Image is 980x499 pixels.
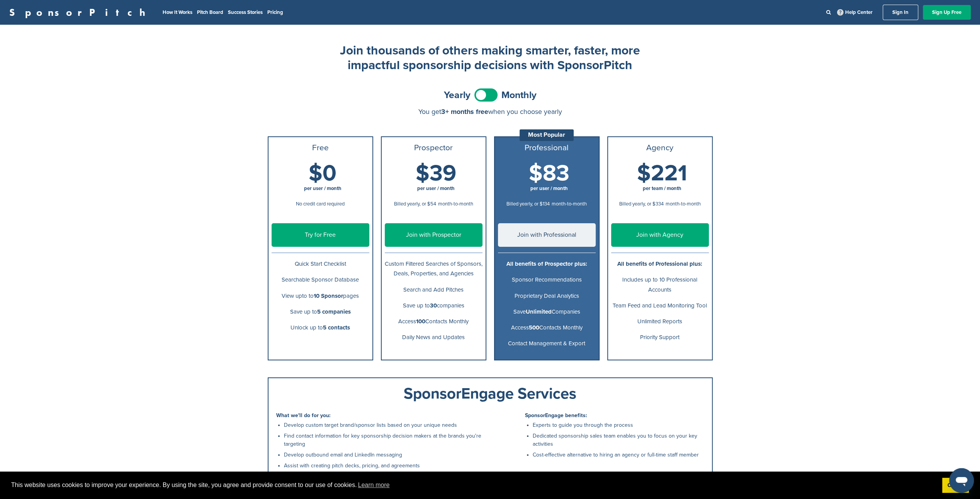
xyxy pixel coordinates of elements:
a: Pricing [267,9,283,15]
a: Pitch Board [197,9,223,15]
p: Unlimited Reports [611,317,709,326]
b: 5 companies [317,308,351,315]
span: This website uses cookies to improve your experience. By using the site, you agree and provide co... [11,479,936,491]
a: Sign In [883,5,918,20]
p: Search and Add Pitches [385,285,482,295]
li: Find contact information for key sponsorship decision makers at the brands you're targeting [284,432,486,448]
b: 5 contacts [323,324,350,331]
span: $83 [529,160,569,187]
span: $221 [637,160,687,187]
p: Save up to companies [385,301,482,311]
b: All benefits of Prospector plus: [506,260,587,267]
h3: Prospector [385,143,482,153]
b: What we'll do for you: [276,412,331,419]
p: Includes up to 10 Professional Accounts [611,275,709,294]
div: SponsorEngage Services [276,386,704,401]
li: Experts to guide you through the process [533,421,704,429]
span: $39 [416,160,456,187]
a: Sign Up Free [923,5,971,20]
li: Cost-effective alternative to hiring an agency or full-time staff member [533,451,704,459]
p: Save up to [272,307,369,317]
li: Develop custom target brand/sponsor lists based on your unique needs [284,421,486,429]
a: How It Works [163,9,192,15]
p: Team Feed and Lead Monitoring Tool [611,301,709,311]
p: Daily News and Updates [385,333,482,342]
span: 3+ months free [441,107,488,116]
p: Priority Support [611,333,709,342]
p: Sponsor Recommendations [498,275,596,285]
span: $0 [309,160,336,187]
span: month-to-month [438,201,473,207]
h3: Professional [498,143,596,153]
b: Unlimited [526,308,552,315]
span: Billed yearly, or $54 [394,201,436,207]
a: dismiss cookie message [942,478,969,493]
b: All benefits of Professional plus: [617,260,702,267]
span: month-to-month [666,201,701,207]
span: per user / month [417,185,455,192]
p: Custom Filtered Searches of Sponsors, Deals, Properties, and Agencies [385,259,482,278]
span: Billed yearly, or $134 [506,201,550,207]
b: 100 [416,318,425,325]
p: Unlock up to [272,323,369,333]
h3: Free [272,143,369,153]
span: Yearly [444,90,470,100]
a: Join with Prospector [385,223,482,247]
a: Join with Professional [498,223,596,247]
li: Assist with creating pitch decks, pricing, and agreements [284,462,486,470]
b: 30 [430,302,437,309]
a: Try for Free [272,223,369,247]
a: SponsorPitch [9,7,150,17]
li: Develop outbound email and LinkedIn messaging [284,451,486,459]
a: Success Stories [228,9,263,15]
p: Quick Start Checklist [272,259,369,269]
span: Billed yearly, or $334 [619,201,664,207]
p: View upto to pages [272,291,369,301]
b: 10 Sponsor [314,292,343,299]
div: You get when you choose yearly [268,108,713,115]
a: Help Center [836,8,874,17]
h2: Join thousands of others making smarter, faster, more impactful sponsorship decisions with Sponso... [336,43,645,73]
b: 500 [529,324,539,331]
span: per user / month [530,185,568,192]
p: Access Contacts Monthly [385,317,482,326]
span: month-to-month [552,201,587,207]
p: Searchable Sponsor Database [272,275,369,285]
div: Most Popular [520,129,574,141]
a: learn more about cookies [357,479,391,491]
iframe: Button to launch messaging window [949,468,974,493]
p: Contact Management & Export [498,339,596,348]
p: Proprietary Deal Analytics [498,291,596,301]
a: Join with Agency [611,223,709,247]
p: Access Contacts Monthly [498,323,596,333]
span: No credit card required [296,201,345,207]
span: Monthly [501,90,537,100]
b: SponsorEngage benefits: [525,412,587,419]
p: Save Companies [498,307,596,317]
h3: Agency [611,143,709,153]
span: per user / month [304,185,341,192]
li: Dedicated sponsorship sales team enables you to focus on your key activities [533,432,704,448]
span: per team / month [643,185,681,192]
